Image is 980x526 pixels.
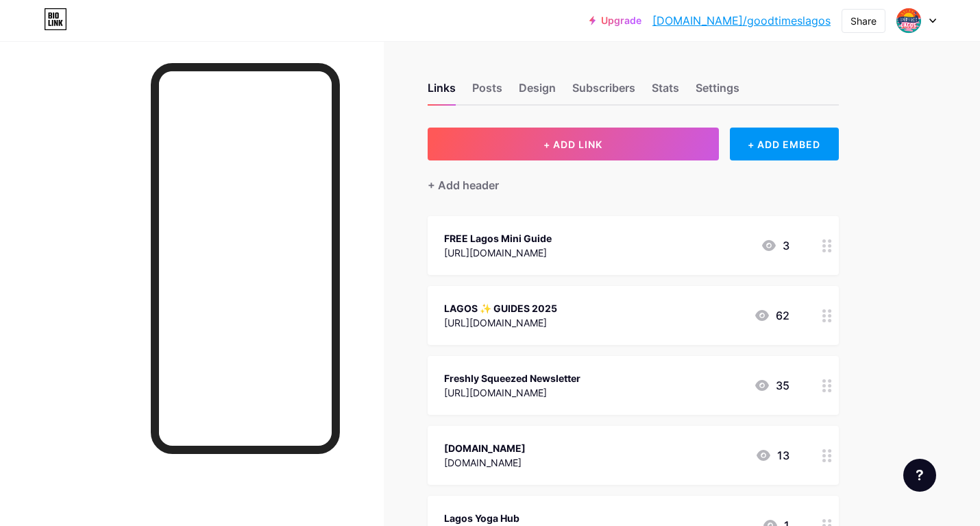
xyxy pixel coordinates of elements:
[444,385,580,400] div: [URL][DOMAIN_NAME]
[519,80,556,104] div: Design
[589,15,641,26] a: Upgrade
[444,246,552,260] div: [URL][DOMAIN_NAME]
[444,441,526,455] div: [DOMAIN_NAME]
[754,307,789,324] div: 62
[572,80,635,104] div: Subscribers
[652,80,679,104] div: Stats
[730,128,839,160] div: + ADD EMBED
[761,237,789,254] div: 3
[444,511,547,525] div: Lagos Yoga Hub
[850,14,877,28] div: Share
[543,139,602,150] span: + ADD LINK
[444,231,552,246] div: FREE Lagos Mini Guide
[444,455,526,470] div: [DOMAIN_NAME]
[428,80,456,104] div: Links
[652,12,831,29] a: [DOMAIN_NAME]/goodtimeslagos
[755,447,789,464] div: 13
[428,177,499,193] div: + Add header
[428,128,719,160] button: + ADD LINK
[754,377,789,394] div: 35
[696,80,739,104] div: Settings
[472,80,502,104] div: Posts
[896,8,922,34] img: goodtimeslagos
[444,315,557,330] div: [URL][DOMAIN_NAME]
[444,371,580,385] div: Freshly Squeezed Newsletter
[444,301,557,315] div: LAGOS ✨ GUIDES 2025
